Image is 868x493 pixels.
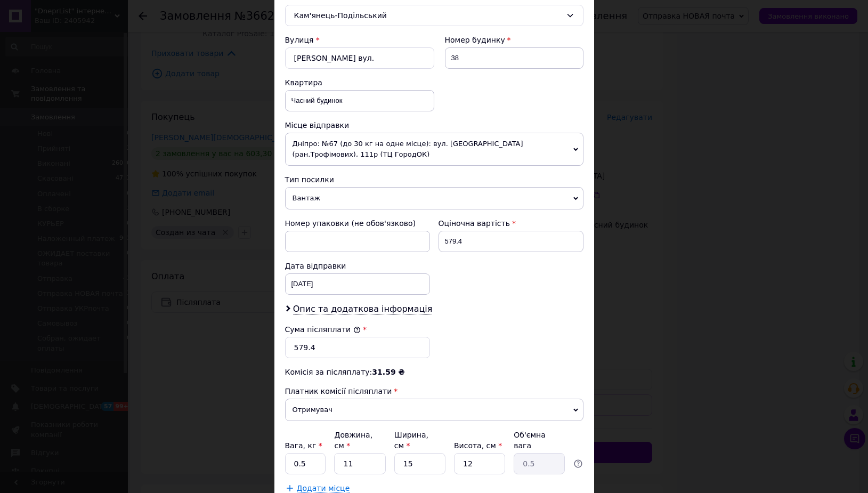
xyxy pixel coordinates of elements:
span: Опис та додаткова інформація [293,304,433,314]
div: Дата відправки [285,261,430,271]
span: Вантаж [285,187,583,209]
div: Об'ємна вага [514,430,565,451]
span: 31.59 ₴ [372,368,404,376]
label: Довжина, см [334,431,372,450]
span: Додати місце [297,484,350,493]
span: Квартира [285,78,322,87]
label: Вулиця [285,36,314,44]
span: Номер будинку [445,36,505,44]
span: Дніпро: №67 (до 30 кг на одне місце): вул. [GEOGRAPHIC_DATA] (ран.Трофімових), 111р (ТЦ ГородОК) [285,133,583,166]
label: Ширина, см [394,431,428,450]
label: Сума післяплати [285,325,361,334]
span: Отримувач [285,399,583,421]
span: Тип посилки [285,175,334,184]
div: Комісія за післяплату: [285,367,583,377]
label: Висота, см [454,441,502,450]
span: Місце відправки [285,121,350,130]
div: Оціночна вартість [439,218,583,229]
div: Номер упаковки (не обов'язково) [285,218,430,229]
label: Вага, кг [285,441,322,450]
span: Платник комісії післяплати [285,387,392,395]
div: Кам'янець-Подільський [285,5,583,26]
